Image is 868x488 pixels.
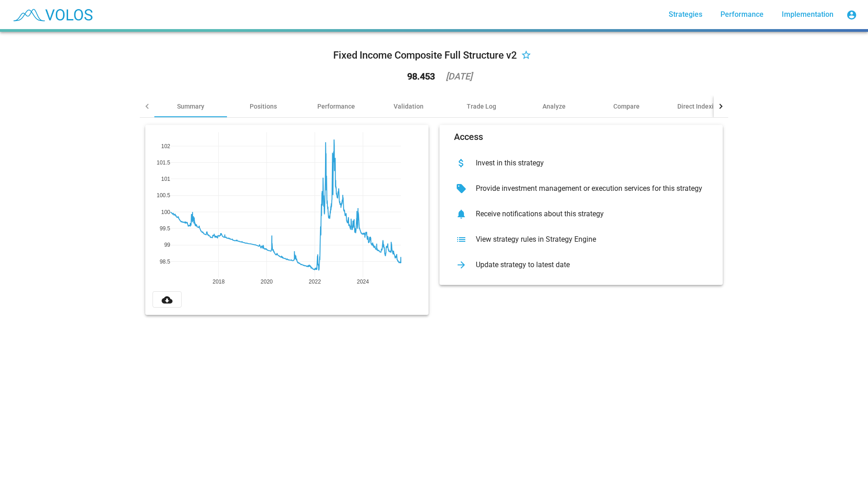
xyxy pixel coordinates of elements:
div: View strategy rules in Strategy Engine [469,235,708,244]
mat-icon: attach_money [454,156,469,170]
mat-card-title: Access [454,132,483,141]
mat-icon: sell [454,181,469,196]
a: Implementation [774,6,841,23]
span: Implementation [782,10,833,19]
div: Direct Indexing [677,102,721,111]
mat-icon: star_border [521,50,532,61]
mat-icon: arrow_forward [454,258,469,272]
div: Update strategy to latest date [469,260,708,269]
span: Strategies [669,10,702,19]
mat-icon: notifications [454,207,469,221]
div: Receive notifications about this strategy [469,209,708,219]
button: Receive notifications about this strategy [447,201,715,227]
button: View strategy rules in Strategy Engine [447,227,715,252]
div: Compare [613,102,640,111]
mat-icon: account_circle [846,10,857,20]
div: Performance [317,102,355,111]
div: Validation [394,102,424,111]
div: Invest in this strategy [469,159,708,168]
a: Performance [713,6,771,23]
div: Analyze [542,102,566,111]
summary: 201820202022202498.59999.5100100.5101101.5102AccessInvest in this strategyProvide investment mana... [140,118,728,322]
button: Update strategy to latest date [447,252,715,278]
span: Performance [720,10,764,19]
div: 98.453 [407,72,435,81]
mat-icon: cloud_download [162,294,173,305]
div: [DATE] [446,72,472,81]
mat-icon: list [454,232,469,247]
div: Provide investment management or execution services for this strategy [469,184,708,193]
div: Positions [250,102,277,111]
a: Strategies [661,6,710,23]
div: Fixed Income Composite Full Structure v2 [333,48,517,63]
button: Provide investment management or execution services for this strategy [447,176,715,201]
div: Trade Log [467,102,496,111]
button: Invest in this strategy [447,150,715,176]
img: blue_transparent.png [7,3,97,26]
div: Summary [177,102,204,111]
